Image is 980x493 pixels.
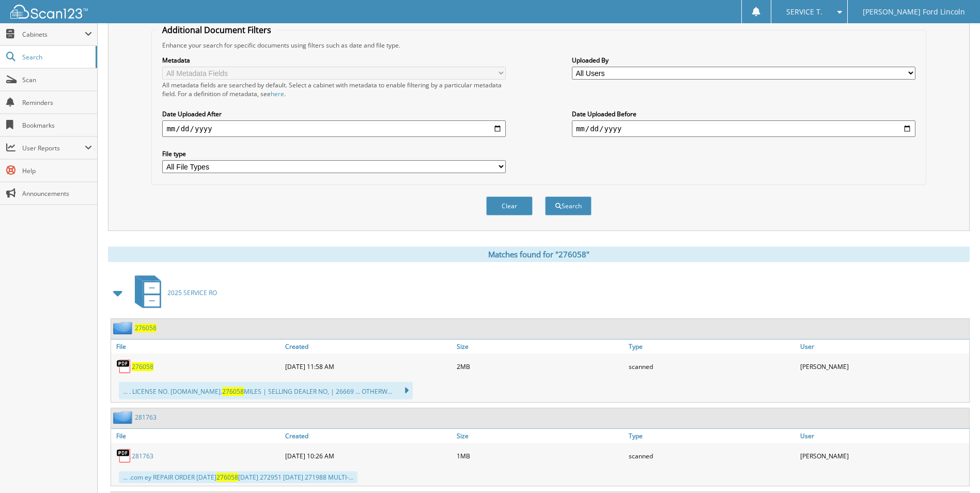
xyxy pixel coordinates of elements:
button: Search [545,196,592,215]
a: Size [454,429,626,443]
span: Announcements [22,189,92,198]
a: User [798,340,969,353]
a: Type [626,340,798,353]
span: SERVICE T. [786,9,822,15]
input: end [572,120,915,137]
label: Date Uploaded Before [572,110,915,118]
span: Search [22,53,90,61]
label: Date Uploaded After [162,110,506,118]
input: start [162,120,506,137]
div: 2MB [454,356,626,377]
span: Scan [22,75,92,84]
a: 276058 [135,323,157,332]
label: File type [162,149,506,158]
a: 2025 SERVICE RO [129,272,217,313]
iframe: Chat Widget [928,443,980,493]
div: 1MB [454,445,626,466]
a: Created [283,340,454,353]
a: Size [454,340,626,353]
div: scanned [626,445,798,466]
span: User Reports [22,144,85,152]
img: folder2.png [113,321,135,334]
div: [DATE] 10:26 AM [283,445,454,466]
div: Matches found for "276058" [108,246,970,262]
a: here [271,89,284,98]
img: folder2.png [113,411,135,424]
div: [PERSON_NAME] [798,356,969,377]
div: [DATE] 11:58 AM [283,356,454,377]
img: PDF.png [116,359,132,374]
span: 276058 [216,473,238,482]
span: [PERSON_NAME] Ford Lincoln [863,9,965,15]
span: Bookmarks [22,121,92,130]
img: scan123-logo-white.svg [10,5,88,19]
div: Enhance your search for specific documents using filters such as date and file type. [157,41,920,50]
span: 276058 [222,387,244,396]
label: Uploaded By [572,56,915,65]
a: 276058 [132,362,153,371]
a: File [111,340,283,353]
a: 281763 [135,413,157,422]
div: scanned [626,356,798,377]
a: User [798,429,969,443]
a: Type [626,429,798,443]
a: File [111,429,283,443]
div: ... . LICENSE NO. [DOMAIN_NAME]. MILES | SELLING DEALER NO, | 26669 ... OTHERW... [119,382,413,399]
a: Created [283,429,454,443]
img: PDF.png [116,448,132,464]
span: Reminders [22,98,92,107]
div: [PERSON_NAME] [798,445,969,466]
label: Metadata [162,56,506,65]
a: 281763 [132,452,153,460]
button: Clear [486,196,533,215]
span: 2025 SERVICE RO [167,288,217,297]
legend: Additional Document Filters [157,24,276,36]
div: ... .com ey REPAIR ORDER [DATE] [DATE] 272951 [DATE] 271988 MULTI-... [119,471,357,483]
span: Help [22,166,92,175]
div: All metadata fields are searched by default. Select a cabinet with metadata to enable filtering b... [162,81,506,98]
span: Cabinets [22,30,85,39]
